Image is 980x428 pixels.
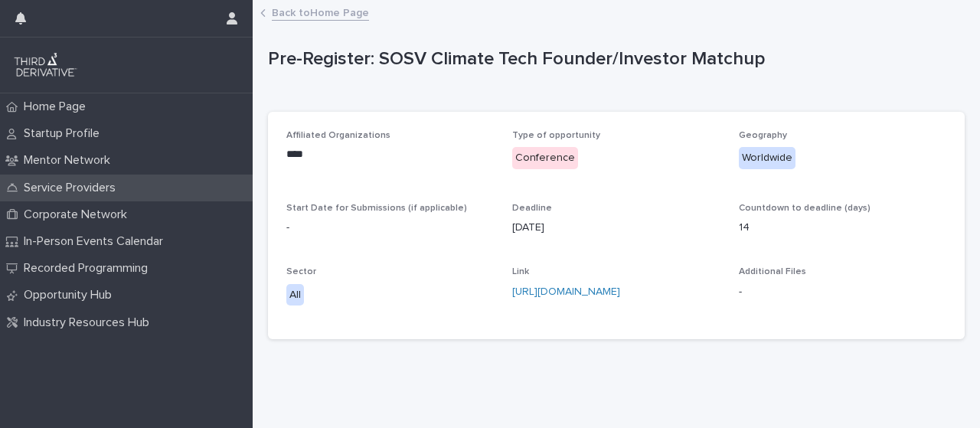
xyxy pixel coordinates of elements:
p: Opportunity Hub [18,288,124,302]
p: Startup Profile [18,126,112,141]
span: Sector [286,267,316,276]
p: In-Person Events Calendar [18,234,175,249]
p: Pre-Register: SOSV Climate Tech Founder/Investor Matchup [268,48,959,70]
div: Worldwide [739,147,795,169]
span: Additional Files [739,267,806,276]
p: Recorded Programming [18,261,160,276]
span: Link [512,267,529,276]
span: Type of opportunity [512,131,600,140]
div: All [286,284,304,306]
span: Start Date for Submissions (if applicable) [286,204,467,213]
a: Back toHome Page [272,3,369,21]
p: - [739,284,946,300]
p: Corporate Network [18,207,139,222]
img: q0dI35fxT46jIlCv2fcp [12,50,79,80]
p: Service Providers [18,181,128,195]
p: Home Page [18,100,98,114]
p: - [286,220,494,236]
span: Geography [739,131,787,140]
span: Countdown to deadline (days) [739,204,871,213]
span: Deadline [512,204,552,213]
p: 14 [739,220,946,236]
p: Mentor Network [18,153,122,168]
div: Conference [512,147,578,169]
p: Industry Resources Hub [18,315,162,330]
p: [DATE] [512,220,720,236]
span: Affiliated Organizations [286,131,390,140]
a: [URL][DOMAIN_NAME] [512,286,620,297]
